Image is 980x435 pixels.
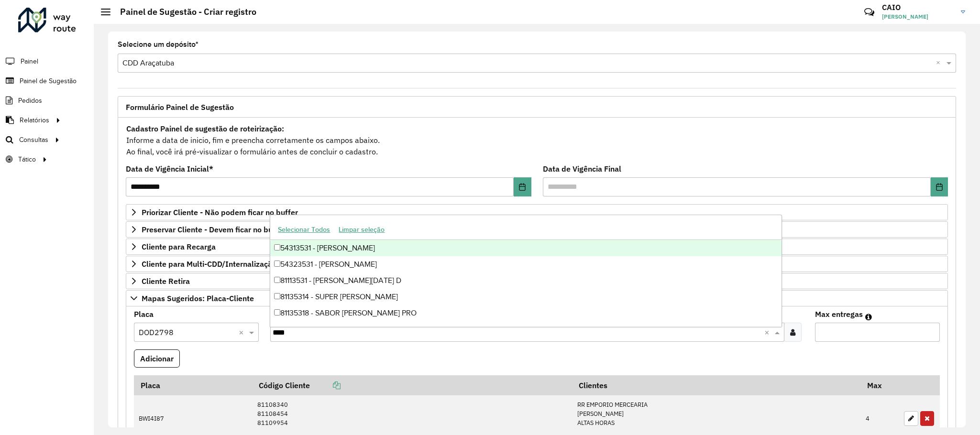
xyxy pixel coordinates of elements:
[514,177,531,196] button: Choose Date
[270,240,781,256] div: 54313531 - [PERSON_NAME]
[142,208,298,216] span: Priorizar Cliente - Não podem ficar no buffer
[142,294,254,302] span: Mapas Sugeridos: Placa-Cliente
[142,277,190,285] span: Cliente Retira
[134,308,154,320] label: Placa
[126,204,948,220] a: Priorizar Cliente - Não podem ficar no buffer
[126,103,234,111] span: Formulário Painel de Sugestão
[239,326,247,338] span: Clear all
[19,135,48,145] span: Consultas
[270,215,782,327] ng-dropdown-panel: Options list
[861,375,899,395] th: Max
[21,56,38,66] span: Painel
[253,375,573,395] th: Código Cliente
[20,115,49,125] span: Relatórios
[126,290,948,306] a: Mapas Sugeridos: Placa-Cliente
[126,122,948,158] div: Informe a data de inicio, fim e preencha corretamente os campos abaixo. Ao final, você irá pré-vi...
[270,272,781,289] div: 81113531 - [PERSON_NAME][DATE] D
[20,76,77,86] span: Painel de Sugestão
[126,273,948,289] a: Cliente Retira
[310,381,341,390] a: Copiar
[882,12,954,21] span: [PERSON_NAME]
[142,243,216,250] span: Cliente para Recarga
[126,124,284,133] strong: Cadastro Painel de sugestão de roteirização:
[134,375,253,395] th: Placa
[572,375,860,395] th: Clientes
[126,163,213,174] label: Data de Vigência Inicial
[859,2,880,22] a: Contato Rápido
[142,226,336,233] span: Preservar Cliente - Devem ficar no buffer, não roteirizar
[274,222,334,237] button: Selecionar Todos
[936,57,944,69] span: Clear all
[134,349,180,368] button: Adicionar
[815,308,863,320] label: Max entregas
[110,7,256,17] h2: Painel de Sugestão - Criar registro
[270,305,781,321] div: 81135318 - SABOR [PERSON_NAME] PRO
[270,256,781,272] div: 54323531 - [PERSON_NAME]
[18,154,36,164] span: Tático
[543,163,621,174] label: Data de Vigência Final
[118,39,198,50] label: Selecione um depósito
[334,222,389,237] button: Limpar seleção
[126,256,948,272] a: Cliente para Multi-CDD/Internalização
[126,221,948,238] a: Preservar Cliente - Devem ficar no buffer, não roteirizar
[931,177,948,196] button: Choose Date
[764,326,772,338] span: Clear all
[142,260,276,268] span: Cliente para Multi-CDD/Internalização
[865,313,872,321] em: Máximo de clientes que serão colocados na mesma rota com os clientes informados
[126,239,948,255] a: Cliente para Recarga
[882,3,954,12] h3: CAIO
[18,96,42,106] span: Pedidos
[270,289,781,305] div: 81135314 - SUPER [PERSON_NAME]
